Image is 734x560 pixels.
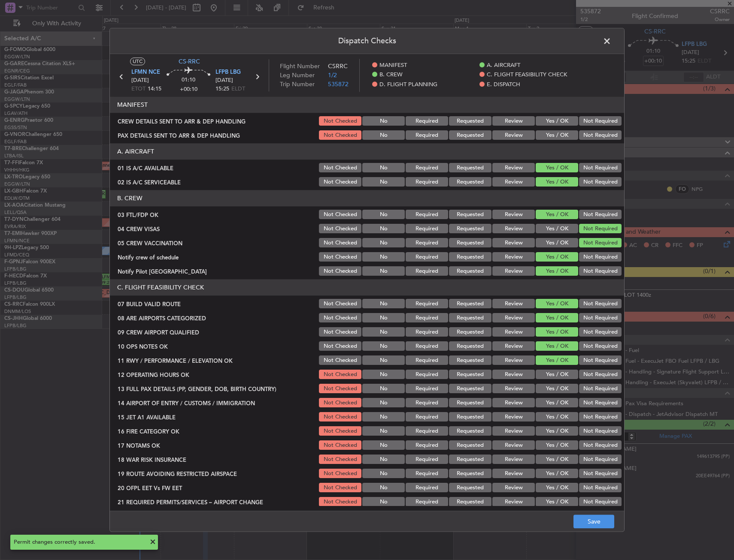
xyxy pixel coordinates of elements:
button: Not Required [579,267,622,276]
button: Yes / OK [536,131,578,140]
button: Not Required [579,469,622,479]
button: Not Required [579,342,622,351]
button: Yes / OK [536,427,578,436]
button: Yes / OK [536,455,578,464]
button: Not Required [579,398,622,408]
button: Yes / OK [536,370,578,379]
button: Yes / OK [536,483,578,493]
button: Not Required [579,412,622,422]
header: Dispatch Checks [110,28,624,54]
button: Yes / OK [536,398,578,408]
button: Not Required [579,163,622,173]
button: Not Required [579,441,622,450]
button: Not Required [579,224,622,234]
button: Not Required [579,253,622,262]
button: Yes / OK [536,441,578,450]
button: Yes / OK [536,267,578,276]
button: Yes / OK [536,412,578,422]
button: Yes / OK [536,299,578,309]
button: Yes / OK [536,224,578,234]
button: Not Required [579,178,622,187]
button: Not Required [579,299,622,309]
button: Yes / OK [536,210,578,220]
button: Yes / OK [536,253,578,262]
button: Not Required [579,238,622,248]
button: Not Required [579,455,622,464]
button: Yes / OK [536,356,578,365]
div: Permit changes correctly saved. [14,538,145,547]
button: Yes / OK [536,313,578,323]
button: Not Required [579,483,622,493]
button: Not Required [579,370,622,379]
button: Not Required [579,356,622,365]
button: Not Required [579,131,622,140]
button: Not Required [579,117,622,126]
button: Not Required [579,313,622,323]
button: Yes / OK [536,238,578,248]
button: Not Required [579,427,622,436]
button: Yes / OK [536,342,578,351]
button: Yes / OK [536,384,578,394]
button: Yes / OK [536,469,578,479]
button: Yes / OK [536,328,578,337]
button: Not Required [579,497,622,507]
button: Yes / OK [536,178,578,187]
button: Not Required [579,384,622,394]
button: Yes / OK [536,117,578,126]
button: Save [573,515,614,529]
button: Yes / OK [536,497,578,507]
button: Yes / OK [536,163,578,173]
button: Not Required [579,328,622,337]
button: Not Required [579,210,622,220]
